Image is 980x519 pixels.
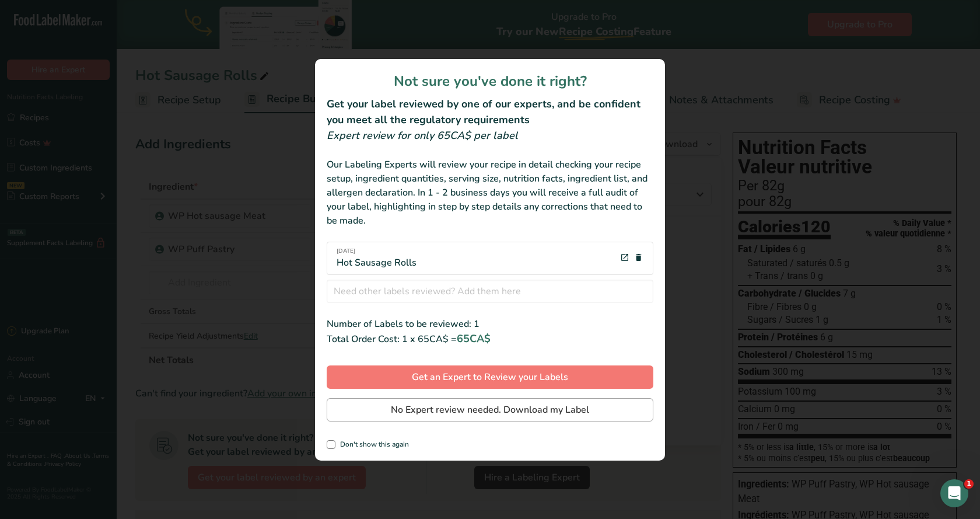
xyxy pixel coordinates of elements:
input: Need other labels reviewed? Add them here [327,280,653,303]
iframe: Intercom live chat [940,479,968,507]
div: Our Labeling Experts will review your recipe in detail checking your recipe setup, ingredient qua... [327,158,653,228]
div: Hot Sausage Rolls [337,247,416,270]
button: No Expert review needed. Download my Label [327,398,653,422]
span: 65CA$ [457,332,491,346]
span: 1 [964,479,974,489]
div: Total Order Cost: 1 x 65CA$ = [327,331,653,347]
span: Get an Expert to Review your Labels [412,370,568,384]
span: [DATE] [337,247,416,256]
div: Expert review for only 65CA$ per label [327,128,653,144]
div: Number of Labels to be reviewed: 1 [327,317,653,331]
span: Don't show this again [335,440,409,449]
h1: Not sure you've done it right? [327,71,653,92]
h2: Get your label reviewed by one of our experts, and be confident you meet all the regulatory requi... [327,96,653,128]
span: No Expert review needed. Download my Label [391,403,589,417]
button: Get an Expert to Review your Labels [327,365,653,389]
